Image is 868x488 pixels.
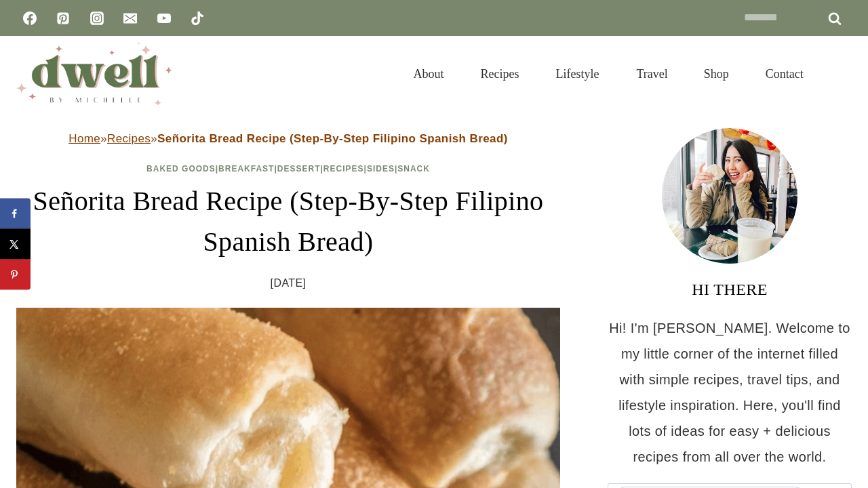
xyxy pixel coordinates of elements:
a: YouTube [151,5,178,32]
h3: HI THERE [608,277,852,302]
span: | | | | | [146,164,430,174]
a: Recipes [462,50,538,98]
a: TikTok [184,5,211,32]
img: DWELL by michelle [16,43,172,105]
a: Pinterest [50,5,77,32]
a: Dessert [277,164,321,174]
a: Sides [367,164,395,174]
strong: Señorita Bread Recipe (Step-By-Step Filipino Spanish Bread) [157,132,508,145]
nav: Primary Navigation [395,50,822,98]
a: Instagram [83,5,111,32]
a: Recipes [107,132,151,145]
a: Recipes [323,164,364,174]
a: Lifestyle [538,50,618,98]
p: Hi! I'm [PERSON_NAME]. Welcome to my little corner of the internet filled with simple recipes, tr... [608,315,852,470]
a: Baked Goods [146,164,216,174]
a: Shop [686,50,747,98]
button: View Search Form [829,62,852,85]
a: Contact [747,50,822,98]
a: Home [68,132,100,145]
a: Facebook [16,5,43,32]
a: Email [117,5,144,32]
span: » » [68,132,508,145]
a: Snack [397,164,430,174]
a: Travel [618,50,686,98]
time: [DATE] [271,273,307,293]
a: About [395,50,462,98]
h1: Señorita Bread Recipe (Step-By-Step Filipino Spanish Bread) [16,181,560,262]
a: Breakfast [218,164,274,174]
